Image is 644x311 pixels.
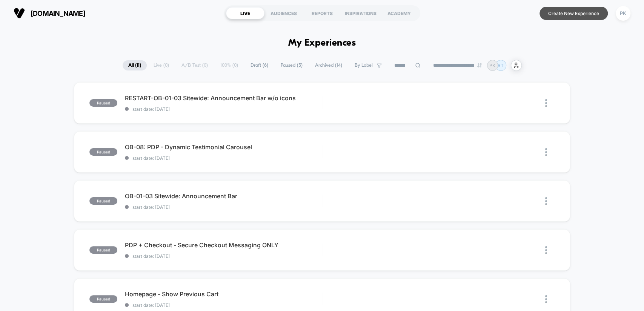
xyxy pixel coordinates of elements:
span: Draft ( 6 ) [245,60,274,70]
span: Homepage - Show Previous Cart [125,290,321,298]
img: Visually logo [14,8,25,19]
span: RESTART-OB-01-03 Sitewide: Announcement Bar w/o icons [125,94,321,102]
div: LIVE [226,7,264,19]
span: All ( 11 ) [123,60,147,70]
p: RT [498,63,504,68]
img: close [545,197,547,205]
span: Paused ( 5 ) [275,60,308,70]
span: start date: [DATE] [125,302,321,308]
button: PK [613,6,633,21]
div: REPORTS [303,7,341,19]
div: PK [616,6,630,21]
button: [DOMAIN_NAME] [11,7,88,19]
span: paused [89,246,117,254]
span: start date: [DATE] [125,155,321,161]
img: close [545,295,547,303]
span: paused [89,197,117,205]
span: start date: [DATE] [125,253,321,259]
span: By Label [355,63,373,68]
span: paused [89,148,117,156]
div: INSPIRATIONS [341,7,380,19]
span: start date: [DATE] [125,106,321,112]
span: OB-01-03 Sitewide: Announcement Bar [125,192,321,200]
span: OB-08: PDP - Dynamic Testimonial Carousel [125,143,321,151]
span: Archived ( 14 ) [309,60,348,70]
img: close [545,99,547,107]
h1: My Experiences [288,38,356,49]
span: start date: [DATE] [125,204,321,210]
p: PK [489,63,495,68]
span: paused [89,295,117,303]
span: [DOMAIN_NAME] [31,9,85,17]
img: close [545,246,547,254]
button: Create New Experience [539,7,608,20]
div: ACADEMY [380,7,418,19]
img: close [545,148,547,156]
img: end [477,63,482,67]
div: AUDIENCES [264,7,303,19]
span: paused [89,99,117,107]
span: PDP + Checkout - Secure Checkout Messaging ONLY [125,241,321,249]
